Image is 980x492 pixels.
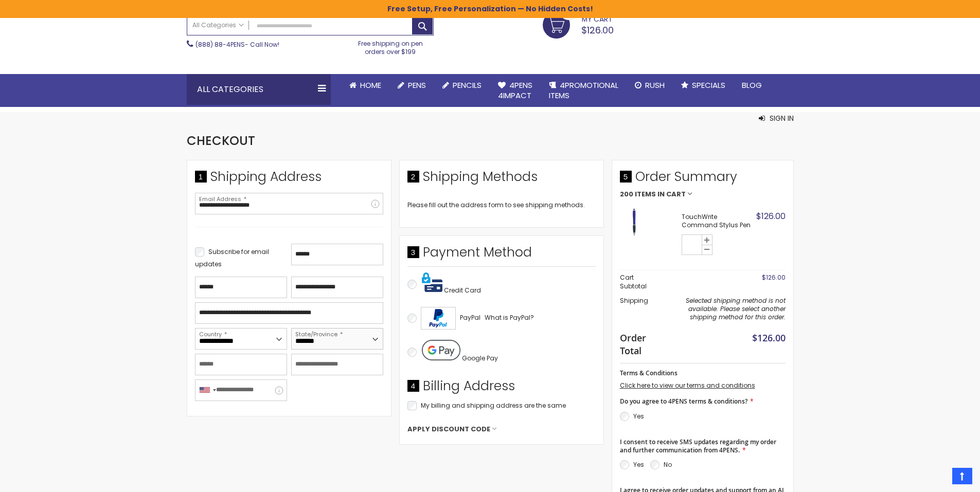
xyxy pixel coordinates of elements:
[360,80,381,90] span: Home
[543,11,614,37] a: $126.00 200
[673,74,734,97] a: Specials
[633,412,644,421] label: Yes
[490,74,541,107] a: 4Pens4impact
[485,312,534,324] a: What is PayPal?
[195,40,279,49] span: - Call Now!
[664,460,672,469] label: No
[421,307,456,330] img: Acceptance Mark
[187,17,249,34] a: All Categories
[407,377,596,400] div: Billing Address
[407,168,596,191] div: Shipping Methods
[682,213,754,229] strong: TouchWrite Command Stylus Pen
[541,74,627,107] a: 4PROMOTIONALITEMS
[620,330,654,357] strong: Order Total
[620,381,755,390] a: Click here to view our terms and conditions
[389,74,434,97] a: Pens
[195,380,219,400] div: United States: +1
[633,460,644,469] label: Yes
[620,208,648,236] img: TouchWrite Command Stylus Pen-Blue
[407,244,596,266] div: Payment Method
[620,296,648,305] span: Shipping
[421,401,566,410] span: My billing and shipping address are the same
[192,21,244,29] span: All Categories
[422,272,442,293] img: Pay with credit card
[434,74,490,97] a: Pencils
[408,80,426,90] span: Pens
[444,286,481,295] span: Credit Card
[756,210,786,222] span: $126.00
[759,113,794,123] button: Sign In
[195,168,383,191] div: Shipping Address
[341,74,389,97] a: Home
[498,80,532,101] span: 4Pens 4impact
[347,35,434,56] div: Free shipping on pen orders over $199
[620,397,747,406] span: Do you agree to 4PENS terms & conditions?
[752,332,786,344] span: $126.00
[195,40,245,49] a: (888) 88-4PENS
[460,313,480,322] span: PayPal
[692,80,725,90] span: Specials
[195,247,269,268] span: Subscribe for email updates
[549,80,618,101] span: 4PROMOTIONAL ITEMS
[952,468,972,484] a: Top
[734,74,770,97] a: Blog
[187,74,331,105] div: All Categories
[686,296,786,321] span: Selected shipping method is not available. Please select another shipping method for this order.
[770,113,794,123] span: Sign In
[645,80,665,90] span: Rush
[620,369,678,377] span: Terms & Conditions
[462,354,498,362] span: Google Pay
[407,201,596,209] div: Please fill out the address form to see shipping methods.
[187,132,255,149] span: Checkout
[620,191,633,198] span: 200
[407,425,490,434] span: Apply Discount Code
[742,80,762,90] span: Blog
[485,313,534,322] span: What is PayPal?
[620,168,786,191] span: Order Summary
[635,191,686,198] span: Items in Cart
[453,80,482,90] span: Pencils
[762,273,786,282] span: $126.00
[620,438,776,454] span: I consent to receive SMS updates regarding my order and further communication from 4PENS.
[627,74,673,97] a: Rush
[581,24,614,37] span: $126.00
[422,340,460,360] img: Pay with Google Pay
[620,270,660,294] th: Cart Subtotal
